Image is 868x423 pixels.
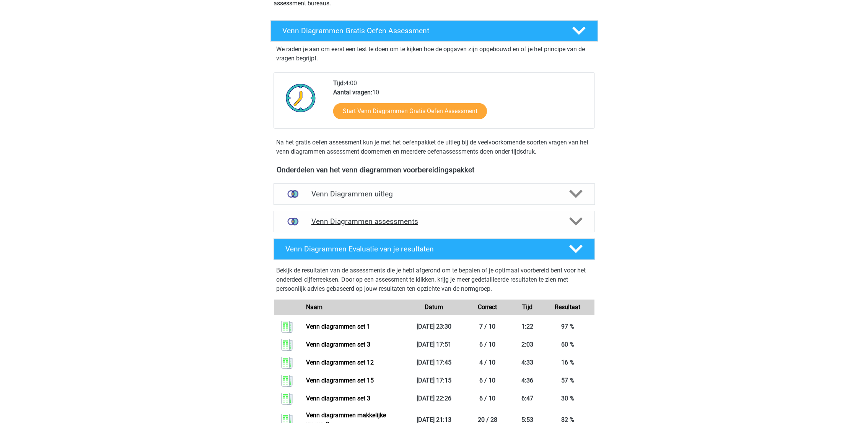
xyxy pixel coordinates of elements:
[277,165,591,174] h4: Onderdelen van het venn diagrammen voorbereidingspakket
[311,190,557,198] h4: Venn Diagrammen uitleg
[407,303,461,312] div: Datum
[270,211,598,232] a: assessments Venn Diagrammen assessments
[327,79,594,128] div: 4:00 10
[514,303,541,312] div: Tijd
[282,79,320,117] img: Klok
[311,217,557,226] h4: Venn Diagrammen assessments
[270,183,598,205] a: uitleg Venn Diagrammen uitleg
[283,184,303,204] img: venn diagrammen uitleg
[283,212,303,231] img: venn diagrammen assessments
[461,303,514,312] div: Correct
[286,245,557,253] h4: Venn Diagrammen Evaluatie van je resultaten
[277,266,592,293] p: Bekijk de resultaten van de assessments die je hebt afgerond om te bepalen of je optimaal voorber...
[306,395,370,402] a: Venn diagrammen set 3
[277,45,592,63] p: We raden je aan om eerst een test te doen om te kijken hoe de opgaven zijn opgebouwd en of je het...
[306,377,374,384] a: Venn diagrammen set 15
[333,89,372,96] b: Aantal vragen:
[333,103,487,119] a: Start Venn Diagrammen Gratis Oefen Assessment
[300,303,407,312] div: Naam
[267,20,601,42] a: Venn Diagrammen Gratis Oefen Assessment
[270,238,598,260] a: Venn Diagrammen Evaluatie van je resultaten
[306,341,370,348] a: Venn diagrammen set 3
[274,138,595,156] div: Na het gratis oefen assessment kun je met het oefenpakket de uitleg bij de veelvoorkomende soorte...
[283,26,560,35] h4: Venn Diagrammen Gratis Oefen Assessment
[306,359,374,366] a: Venn diagrammen set 12
[541,303,594,312] div: Resultaat
[333,79,345,87] b: Tijd:
[306,323,370,330] a: Venn diagrammen set 1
